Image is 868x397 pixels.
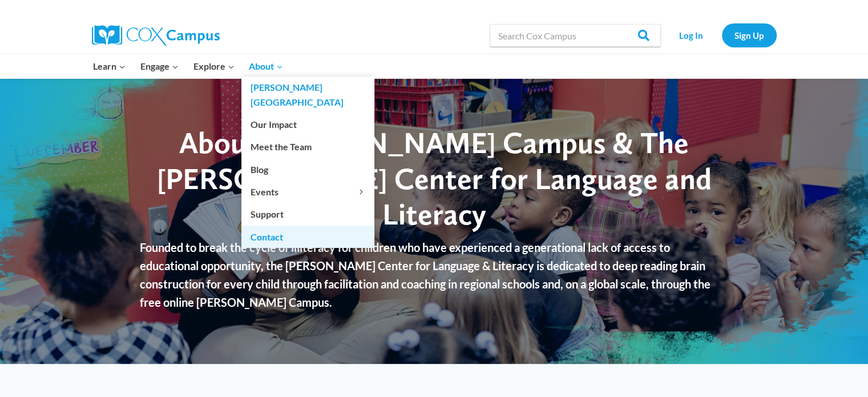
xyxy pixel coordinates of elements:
a: Support [241,203,374,225]
nav: Primary Navigation [86,54,290,78]
a: Log In [667,23,716,47]
button: Child menu of About [241,54,290,78]
p: Founded to break the cycle of illiteracy for children who have experienced a generational lack of... [140,238,728,311]
a: [PERSON_NAME][GEOGRAPHIC_DATA] [241,77,374,113]
input: Search Cox Campus [490,24,661,47]
button: Child menu of Events [241,181,374,203]
a: Our Impact [241,114,374,135]
a: Contact [241,226,374,247]
span: About [PERSON_NAME] Campus & The [PERSON_NAME] Center for Language and Literacy [157,125,712,232]
button: Child menu of Learn [86,54,134,78]
button: Child menu of Engage [133,54,186,78]
button: Child menu of Explore [186,54,242,78]
a: Sign Up [722,23,777,47]
nav: Secondary Navigation [667,23,777,47]
a: Meet the Team [241,136,374,158]
img: Cox Campus [92,25,220,46]
a: Blog [241,158,374,180]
